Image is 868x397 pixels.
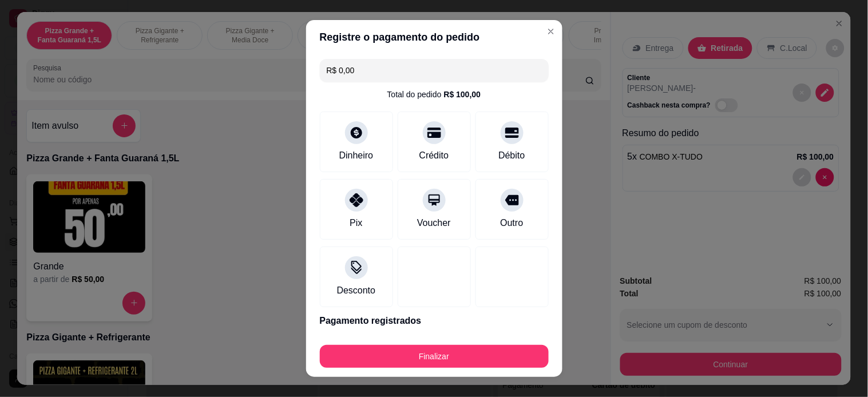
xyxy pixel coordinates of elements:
p: Pagamento registrados [320,314,549,328]
div: Pix [350,216,362,230]
div: Voucher [417,216,451,230]
input: Ex.: hambúrguer de cordeiro [327,59,542,82]
div: Crédito [419,149,449,162]
div: Débito [498,149,525,162]
div: R$ 100,00 [444,89,481,100]
div: Dinheiro [339,149,374,162]
div: Desconto [337,284,376,297]
button: Close [542,22,560,41]
div: Total do pedido [387,89,481,100]
div: Outro [500,216,523,230]
header: Registre o pagamento do pedido [306,20,562,54]
button: Finalizar [320,345,549,368]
